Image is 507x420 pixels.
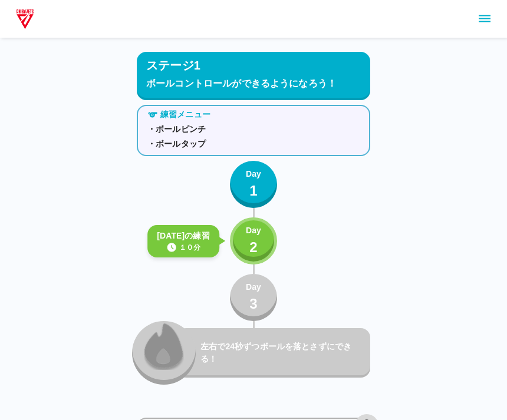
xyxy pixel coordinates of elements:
p: 練習メニュー [160,108,210,121]
p: Day [246,281,261,293]
p: Day [246,168,261,180]
button: sidemenu [475,9,495,29]
p: ・ボールピンチ [147,123,360,135]
p: Day [246,224,261,237]
p: 1 [249,180,258,201]
img: dummy [14,7,36,31]
button: Day1 [230,161,277,208]
p: ・ボールタップ [147,138,360,150]
img: locked_fire_icon [144,322,184,370]
p: 2 [249,237,258,258]
p: １０分 [179,242,200,253]
button: Day2 [230,217,277,264]
button: Day3 [230,274,277,321]
p: 3 [249,293,258,315]
p: 左右で24秒ずつボールを落とさずにできる！ [200,340,366,365]
button: locked_fire_icon [132,321,196,385]
p: ボールコントロールができるようになろう！ [146,77,361,91]
p: ステージ1 [146,57,200,74]
p: [DATE]の練習 [157,230,210,242]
